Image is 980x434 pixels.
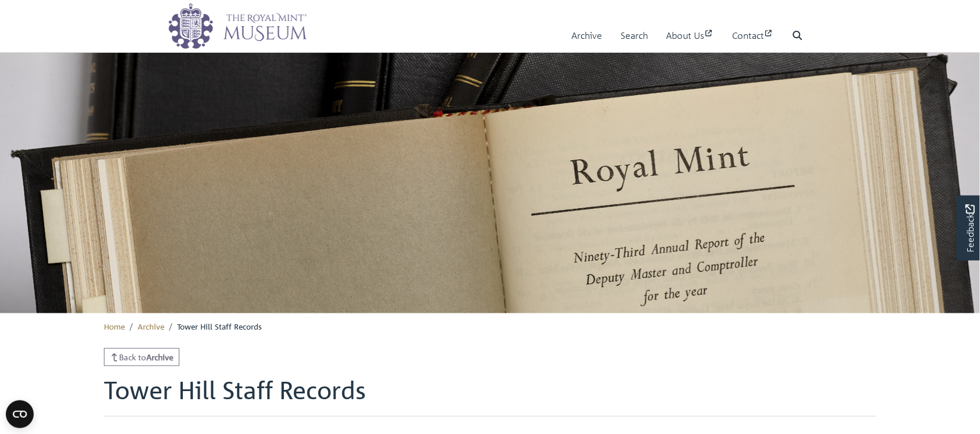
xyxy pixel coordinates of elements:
[104,348,179,366] a: Back toArchive
[963,204,977,252] span: Feedback
[168,3,307,49] img: logo_wide.png
[666,19,714,52] a: About Us
[104,375,876,416] h1: Tower Hill Staff Records
[104,321,125,331] a: Home
[177,321,262,331] span: Tower Hill Staff Records
[733,19,774,52] a: Contact
[621,19,648,52] a: Search
[957,196,980,261] a: Would you like to provide feedback?
[138,321,164,331] a: Archive
[147,352,174,362] strong: Archive
[571,19,602,52] a: Archive
[6,400,34,428] button: Open CMP widget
